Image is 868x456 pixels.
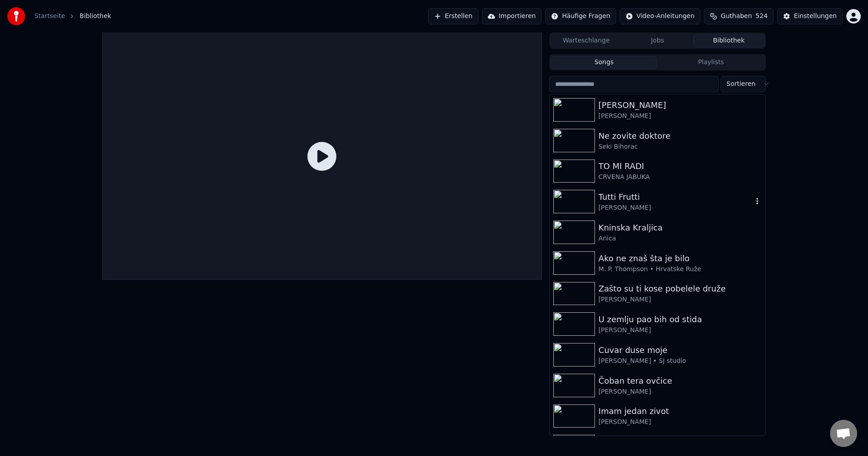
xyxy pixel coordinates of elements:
[622,34,693,47] button: Jobs
[599,375,762,387] div: Čoban tera ovčice
[428,8,478,24] button: Erstellen
[599,344,762,357] div: Cuvar duse moje
[599,221,762,234] div: Kninska Kraljica
[599,313,762,326] div: U zemlju pao bih od stida
[482,8,542,24] button: Importieren
[599,357,762,366] div: [PERSON_NAME] • SJ studio
[599,387,762,396] div: [PERSON_NAME]
[830,420,857,447] div: Chat öffnen
[599,160,762,173] div: TO MI RADI
[726,80,755,89] span: Sortieren
[599,142,762,151] div: Seki Bihorac
[794,12,837,21] div: Einstellungen
[599,405,762,418] div: Imam jedan zivot
[599,173,762,182] div: CRVENA JABUKA
[34,12,65,21] a: Startseite
[599,203,753,212] div: [PERSON_NAME]
[777,8,843,24] button: Einstellungen
[551,34,622,47] button: Warteschlange
[80,12,111,21] span: Bibliothek
[34,12,111,21] nav: breadcrumb
[599,295,762,304] div: [PERSON_NAME]
[721,12,752,21] span: Guthaben
[599,326,762,335] div: [PERSON_NAME]
[657,56,764,69] button: Playlists
[545,8,616,24] button: Häufige Fragen
[599,282,762,295] div: Zašto su ti kose pobelele druže
[620,8,701,24] button: Video-Anleitungen
[599,234,762,243] div: Anica
[599,112,762,121] div: [PERSON_NAME]
[551,56,658,69] button: Songs
[599,265,762,274] div: M. P. Thompson • Hrvatske Ruže
[755,12,768,21] span: 524
[693,34,764,47] button: Bibliothek
[704,8,774,24] button: Guthaben524
[599,252,762,265] div: Ako ne znaš šta je bilo
[599,191,753,203] div: Tutti Frutti
[599,99,762,112] div: [PERSON_NAME]
[599,418,762,427] div: [PERSON_NAME]
[7,7,25,25] img: youka
[599,130,762,142] div: Ne zovite doktore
